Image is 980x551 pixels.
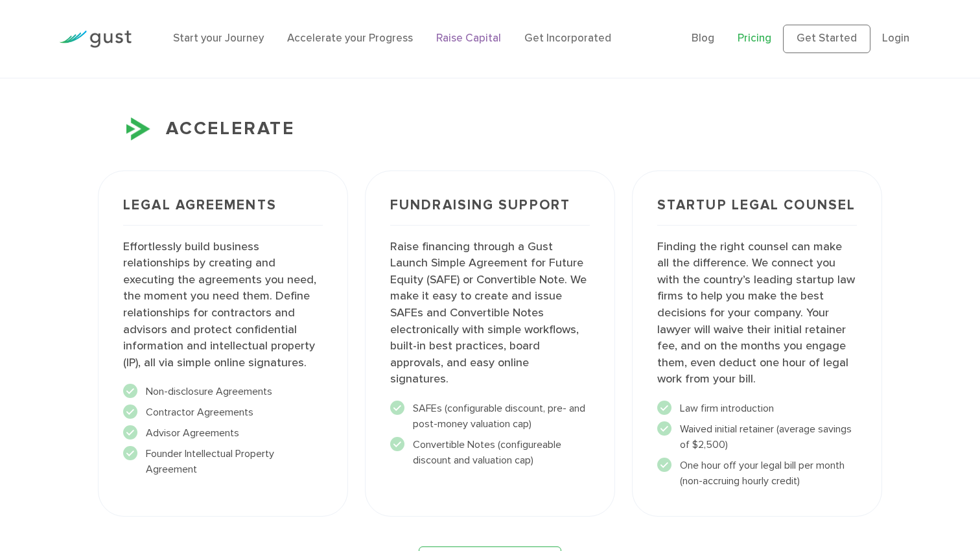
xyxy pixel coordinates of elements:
a: Start your Journey [173,32,264,45]
a: Login [882,32,909,45]
li: Contractor Agreements [123,404,323,420]
h3: Startup Legal Counsel [657,198,857,226]
a: Get Incorporated [524,32,611,45]
li: SAFEs (configurable discount, pre- and post-money valuation cap) [390,401,590,432]
a: Pricing [738,32,771,45]
li: Law firm introduction [657,401,857,416]
h3: ACCELERATE [98,115,882,143]
li: One hour off your legal bill per month (non-accruing hourly credit) [657,458,857,489]
p: Finding the right counsel can make all the difference. We connect you with the country’s leading ... [657,239,857,388]
li: Waived initial retainer (average savings of $2,500) [657,421,857,452]
li: Non-disclosure Agreements [123,384,323,399]
h3: Fundraising Support [390,198,590,226]
p: Raise financing through a Gust Launch Simple Agreement for Future Equity (SAFE) or Convertible No... [390,239,590,388]
a: Get Started [783,25,870,53]
p: Effortlessly build business relationships by creating and executing the agreements you need, the ... [123,239,323,371]
img: Gust Logo [59,30,132,48]
a: Accelerate your Progress [287,32,413,45]
a: Blog [692,32,714,45]
h3: Legal Agreements [123,198,323,226]
img: Accelerate Icon X2 [126,117,150,141]
li: Founder Intellectual Property Agreement [123,446,323,477]
a: Raise Capital [436,32,501,45]
li: Advisor Agreements [123,425,323,441]
li: Convertible Notes (configureable discount and valuation cap) [390,437,590,468]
